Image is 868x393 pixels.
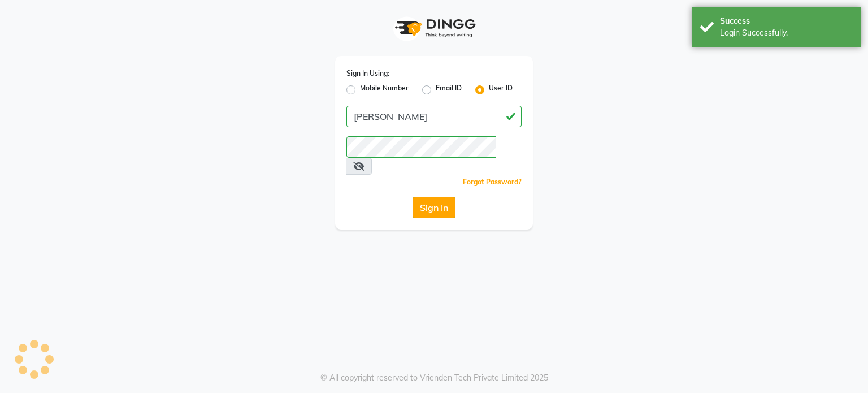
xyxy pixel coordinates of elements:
[413,197,455,218] button: Sign In
[720,27,853,39] div: Login Successfully.
[463,178,522,186] a: Forgot Password?
[346,106,522,127] input: Username
[346,136,496,158] input: Username
[489,83,513,97] label: User ID
[436,83,462,97] label: Email ID
[389,11,479,45] img: logo1.svg
[346,68,389,79] label: Sign In Using:
[360,83,409,97] label: Mobile Number
[720,15,853,27] div: Success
